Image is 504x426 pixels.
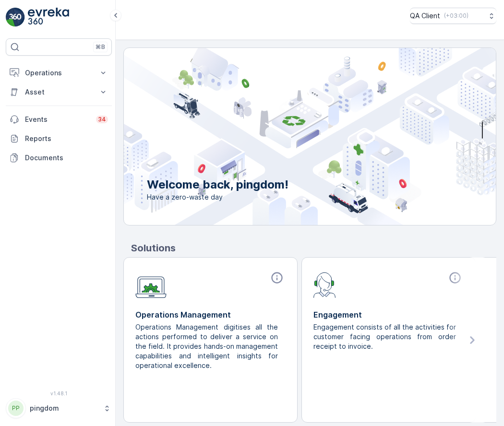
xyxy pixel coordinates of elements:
img: city illustration [81,48,496,225]
p: Events [25,115,90,124]
p: Operations Management digitises all the actions performed to deliver a service on the field. It p... [135,322,278,370]
p: 34 [98,116,106,123]
p: pingdom [30,403,98,413]
p: Solutions [131,241,496,255]
button: Asset [6,83,112,102]
p: ( +03:00 ) [444,12,468,20]
p: Engagement [313,309,464,320]
button: Operations [6,63,112,83]
p: Asset [25,87,93,97]
p: Reports [25,134,108,143]
img: logo [6,8,25,27]
a: Events34 [6,110,112,129]
a: Reports [6,129,112,148]
span: Have a zero-waste day [147,192,288,202]
img: logo_light-DOdMpM7g.png [28,8,69,27]
p: Operations Management [135,309,286,320]
img: module-icon [135,271,167,298]
p: ⌘B [96,43,105,51]
button: QA Client(+03:00) [410,8,496,24]
p: Documents [25,153,108,163]
p: Operations [25,68,93,78]
a: Documents [6,148,112,167]
button: PPpingdom [6,398,112,418]
p: QA Client [410,11,440,21]
img: module-icon [313,271,336,298]
p: Welcome back, pingdom! [147,177,288,192]
span: v 1.48.1 [6,390,112,396]
p: Engagement consists of all the activities for customer facing operations from order receipt to in... [313,322,456,351]
div: PP [8,401,24,416]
